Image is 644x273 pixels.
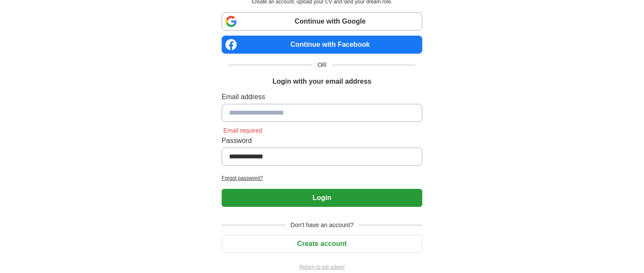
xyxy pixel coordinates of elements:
a: Create account [222,240,422,247]
label: Email address [222,92,422,102]
a: Continue with Facebook [222,36,422,54]
span: Don't have an account? [285,221,359,230]
span: OR [312,61,332,70]
button: Create account [222,235,422,253]
a: Return to job advert [222,263,422,271]
span: Email required [222,127,264,134]
h1: Login with your email address [272,76,371,87]
label: Password [222,136,422,146]
a: Continue with Google [222,12,422,30]
a: Forgot password? [222,174,422,182]
button: Login [222,189,422,207]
